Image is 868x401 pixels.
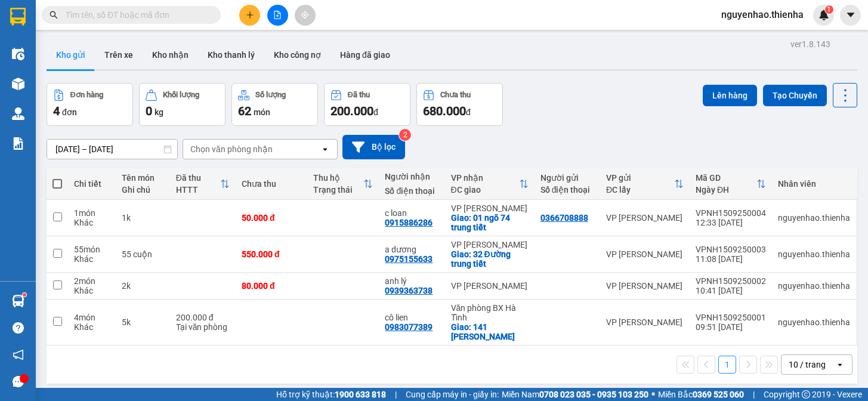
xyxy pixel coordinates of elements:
th: Toggle SortBy [600,168,690,200]
th: Toggle SortBy [307,168,379,200]
div: ver 1.8.143 [790,38,830,51]
div: VPNH1509250003 [696,245,766,254]
div: VP [PERSON_NAME] [606,213,684,223]
div: nguyenhao.thienha [778,281,850,291]
span: 0 [146,104,152,118]
svg: open [835,360,845,369]
svg: open [320,144,330,154]
span: Miền Nam [502,388,648,401]
button: caret-down [840,5,861,26]
button: aim [295,5,316,26]
button: Chưa thu680.000đ [416,83,503,126]
div: VP [PERSON_NAME] [606,317,684,327]
button: Bộ lọc [342,135,405,159]
div: Khác [74,254,110,264]
div: Tên món [122,173,163,183]
div: cô lien [385,313,438,322]
img: warehouse-icon [12,107,24,120]
button: Kho nhận [143,41,198,69]
div: 5k [122,317,163,327]
div: nguyenhao.thienha [778,317,850,327]
div: Chưa thu [242,179,301,189]
div: Giao: 141 nguyễn công trứ [451,322,529,341]
div: c loan [385,208,438,218]
div: Đã thu [348,91,370,99]
div: 11:08 [DATE] [696,254,766,264]
div: VP [PERSON_NAME] [451,240,529,249]
sup: 1 [23,293,26,297]
div: Ngày ĐH [696,185,756,195]
div: VP [PERSON_NAME] [451,203,529,213]
div: ĐC lấy [606,185,674,195]
div: 10:41 [DATE] [696,286,766,295]
strong: 0369 525 060 [693,390,744,399]
div: 550.000 đ [242,249,301,259]
div: HTTT [176,185,220,195]
span: 62 [238,104,251,118]
span: question-circle [13,322,24,334]
span: search [50,11,58,19]
span: aim [301,11,309,19]
div: Người gửi [540,173,594,183]
span: nguyenhao.thienha [712,7,813,22]
th: Toggle SortBy [170,168,236,200]
div: 4 món [74,313,110,322]
div: anh lý [385,276,438,286]
div: VPNH1509250001 [696,313,766,322]
strong: 1900 633 818 [335,390,386,399]
div: VP gửi [606,173,674,183]
button: Kho công nợ [264,41,330,69]
div: 0915886286 [385,218,433,227]
div: Số lượng [255,91,286,99]
sup: 2 [399,129,411,141]
div: VP nhận [451,173,519,183]
span: 200.000 [330,104,373,118]
img: warehouse-icon [12,78,24,90]
div: Giao: 01 ngõ 74 trung tiết [451,213,529,232]
input: Tìm tên, số ĐT hoặc mã đơn [66,8,206,21]
span: Miền Bắc [658,388,744,401]
div: 80.000 đ [242,281,301,291]
span: 680.000 [423,104,466,118]
div: VPNH1509250002 [696,276,766,286]
input: Select a date range. [47,140,177,159]
div: 1 món [74,208,110,218]
div: 0983077389 [385,322,433,332]
strong: 0708 023 035 - 0935 103 250 [539,390,648,399]
span: message [13,376,24,387]
span: Cung cấp máy in - giấy in: [406,388,499,401]
div: 0975155633 [385,254,433,264]
div: Chi tiết [74,179,110,189]
div: Đã thu [176,173,220,183]
th: Toggle SortBy [445,168,535,200]
button: file-add [267,5,288,26]
div: 55 cuộn [122,249,163,259]
div: 09:51 [DATE] [696,322,766,332]
div: Khác [74,218,110,227]
span: đ [466,107,471,117]
div: Số điện thoại [385,186,438,196]
div: a dương [385,245,438,254]
div: Số điện thoại [540,185,594,195]
span: Hỗ trợ kỹ thuật: [276,388,386,401]
img: warehouse-icon [12,48,24,60]
div: VP [PERSON_NAME] [451,281,529,291]
div: 55 món [74,245,110,254]
div: 10 / trang [789,359,826,371]
img: icon-new-feature [818,10,829,20]
div: Tại văn phòng [176,322,230,332]
div: 2 món [74,276,110,286]
button: plus [239,5,260,26]
div: ĐC giao [451,185,519,195]
div: Thu hộ [313,173,363,183]
div: 0366708888 [540,213,588,223]
span: caret-down [845,10,856,20]
div: Văn phòng BX Hà Tĩnh [451,303,529,322]
div: 0939363738 [385,286,433,295]
button: Đơn hàng4đơn [47,83,133,126]
button: Kho gửi [47,41,95,69]
button: Lên hàng [703,85,757,106]
button: Khối lượng0kg [139,83,226,126]
button: Tạo Chuyến [763,85,827,106]
div: 1k [122,213,163,223]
